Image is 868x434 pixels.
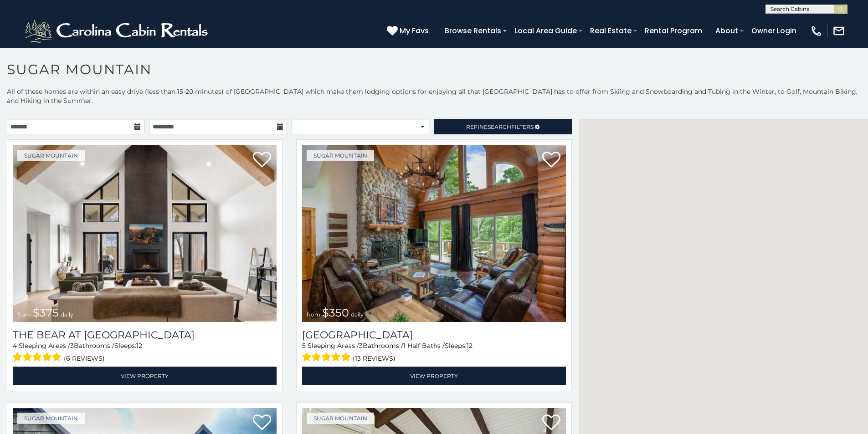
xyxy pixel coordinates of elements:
a: [GEOGRAPHIC_DATA] [302,329,566,341]
a: Grouse Moor Lodge from $350 daily [302,145,566,322]
span: from [17,311,31,318]
span: 12 [136,342,142,350]
a: Add to favorites [542,151,560,170]
img: Grouse Moor Lodge [302,145,566,322]
img: phone-regular-white.png [810,25,823,37]
img: The Bear At Sugar Mountain [13,145,277,322]
a: Owner Login [747,23,801,39]
a: View Property [13,367,277,385]
span: 4 [13,342,17,350]
a: Add to favorites [253,151,271,170]
span: My Favs [400,25,429,36]
a: Add to favorites [253,414,271,433]
span: 3 [359,342,363,350]
a: Sugar Mountain [17,150,85,161]
span: 1 Half Baths / [403,342,445,350]
img: White-1-2.png [23,17,212,45]
div: Sleeping Areas / Bathrooms / Sleeps: [13,341,277,364]
span: daily [351,311,364,318]
a: View Property [302,367,566,385]
span: $350 [322,306,349,319]
img: mail-regular-white.png [832,25,845,37]
a: RefineSearchFilters [434,119,571,134]
span: daily [61,311,73,318]
span: 5 [302,342,306,350]
a: My Favs [387,25,431,37]
span: Refine Filters [466,123,534,130]
span: 12 [467,342,473,350]
a: About [711,23,743,39]
a: The Bear At [GEOGRAPHIC_DATA] [13,329,277,341]
a: Browse Rentals [440,23,506,39]
a: Local Area Guide [510,23,581,39]
span: $375 [33,306,59,319]
a: The Bear At Sugar Mountain from $375 daily [13,145,277,322]
a: Add to favorites [542,414,560,433]
a: Rental Program [640,23,707,39]
span: (13 reviews) [353,352,395,364]
a: Real Estate [586,23,636,39]
span: (6 reviews) [64,352,105,364]
a: Sugar Mountain [307,150,374,161]
a: Sugar Mountain [307,413,374,424]
a: Sugar Mountain [17,413,85,424]
h3: Grouse Moor Lodge [302,329,566,341]
span: Search [488,123,511,130]
span: from [307,311,320,318]
span: 3 [70,342,74,350]
h3: The Bear At Sugar Mountain [13,329,277,341]
div: Sleeping Areas / Bathrooms / Sleeps: [302,341,566,364]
